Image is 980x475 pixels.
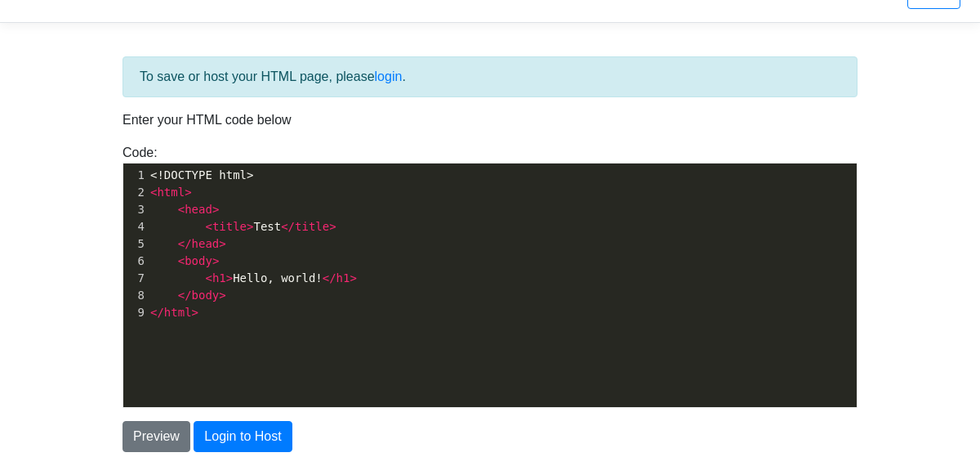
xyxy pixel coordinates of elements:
[329,220,336,233] span: >
[123,184,147,201] div: 2
[122,421,190,452] button: Preview
[123,218,147,235] div: 4
[205,271,212,285] span: <
[350,271,356,285] span: >
[123,167,147,184] div: 1
[150,306,164,319] span: </
[247,220,253,233] span: >
[185,186,191,199] span: >
[281,220,295,233] span: </
[336,271,350,285] span: h1
[157,186,185,199] span: html
[122,56,857,97] div: To save or host your HTML page, please .
[219,237,225,250] span: >
[122,110,857,130] p: Enter your HTML code below
[194,421,292,452] button: Login to Host
[123,304,147,321] div: 9
[185,254,212,267] span: body
[212,271,226,285] span: h1
[110,143,870,408] div: Code:
[192,306,198,319] span: >
[150,186,157,199] span: <
[150,168,253,181] span: <!DOCTYPE html>
[150,220,336,233] span: Test
[123,287,147,304] div: 8
[123,253,147,270] div: 6
[323,271,336,285] span: </
[212,203,219,216] span: >
[164,306,192,319] span: html
[226,271,233,285] span: >
[123,235,147,253] div: 5
[219,289,225,302] span: >
[178,203,185,216] span: <
[192,289,220,302] span: body
[375,69,403,83] a: login
[295,220,329,233] span: title
[178,289,192,302] span: </
[178,237,192,250] span: </
[205,220,212,233] span: <
[150,271,357,285] span: Hello, world!
[123,270,147,287] div: 7
[123,201,147,218] div: 3
[212,220,247,233] span: title
[185,203,212,216] span: head
[178,254,185,267] span: <
[212,254,219,267] span: >
[192,237,220,250] span: head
